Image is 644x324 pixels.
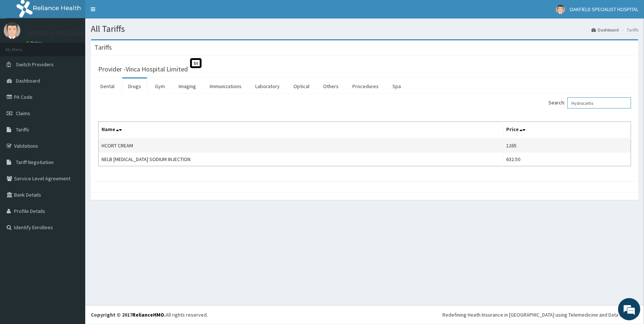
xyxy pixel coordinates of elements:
a: Immunizations [204,79,248,94]
li: Tariffs [620,27,638,33]
h1: All Tariffs [91,24,638,34]
div: Redefining Heath Insurance in [GEOGRAPHIC_DATA] using Telemedicine and Data Science! [442,311,638,318]
a: Imaging [173,79,202,94]
th: Price [503,122,631,139]
span: Tariffs [16,126,29,133]
a: Spa [386,79,407,94]
a: RelianceHMO [132,311,164,318]
span: We're online! [43,93,102,168]
a: Dental [94,79,120,94]
img: d_794563401_company_1708531726252_794563401 [14,37,30,56]
label: Search: [548,97,631,108]
img: User Image [556,5,565,14]
textarea: Type your message and hit 'Enter' [4,202,141,228]
a: Online [26,40,44,46]
th: Name [99,122,504,139]
span: St [190,58,202,68]
a: Gym [149,79,171,94]
a: Optical [288,79,315,94]
div: Chat with us now [39,41,125,51]
img: User Image [4,22,20,39]
a: Others [317,79,345,94]
a: Laboratory [249,79,286,94]
p: OAKFIELD SPECIALIST HOSPITAL [26,30,119,37]
td: 1265 [503,138,631,153]
span: Claims [16,110,30,117]
td: 632.50 [503,153,631,166]
div: Minimize live chat window [122,4,139,21]
span: Dashboard [16,77,40,84]
span: OAKFIELD SPECIALIST HOSPITAL [570,6,638,13]
span: Switch Providers [16,61,54,68]
span: Tariff Negotiation [16,159,54,166]
td: NELB [MEDICAL_DATA] SODIUM INJECTION [99,153,504,166]
h3: Tariffs [94,44,112,51]
strong: Copyright © 2017 . [91,311,166,318]
a: Procedures [346,79,385,94]
h3: Provider - Vinca Hospital Limited [98,66,188,73]
input: Search: [567,97,631,108]
a: Dashboard [591,27,619,33]
footer: All rights reserved. [85,305,644,324]
a: Drugs [122,79,147,94]
td: HCORT CREAM [99,138,504,153]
